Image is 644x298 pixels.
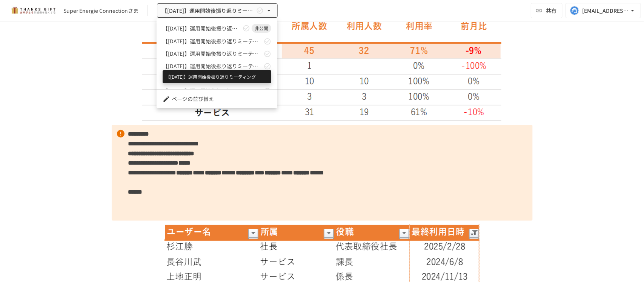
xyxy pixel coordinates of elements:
span: 【[DATE]】運用開始後振り返りミーティング [163,50,262,58]
span: 【[DATE]】運用開始後振り返りミーティング [163,87,262,95]
span: 非公開 [252,25,271,32]
span: 【[DATE]】運用開始後振り返りミーティング [163,75,262,83]
span: 【[DATE]】運用開始後振り返りミーティング [163,62,262,70]
span: 【[DATE]】運用開始後振り返りミーティング [163,37,262,45]
li: ページの並び替え [157,93,277,105]
span: 【[DATE]】運用開始後振り返りミーティング [163,24,241,32]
